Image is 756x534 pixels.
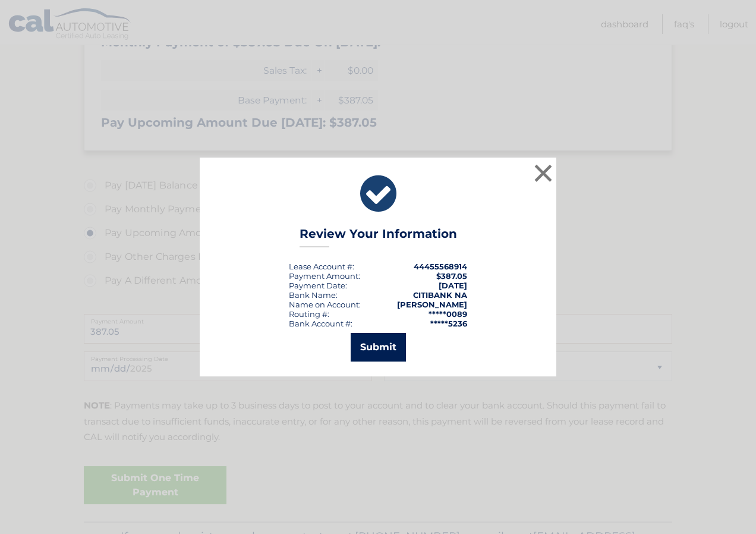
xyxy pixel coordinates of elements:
[289,281,345,290] span: Payment Date
[414,262,467,271] strong: 44455568914
[289,319,352,328] div: Bank Account #:
[289,281,347,290] div: :
[289,300,361,309] div: Name on Account:
[351,333,406,362] button: Submit
[531,161,555,185] button: ×
[289,262,354,271] div: Lease Account #:
[436,271,467,281] span: $387.05
[300,227,457,247] h3: Review Your Information
[289,309,329,319] div: Routing #:
[397,300,467,309] strong: [PERSON_NAME]
[289,290,338,300] div: Bank Name:
[289,271,360,281] div: Payment Amount:
[413,290,467,300] strong: CITIBANK NA
[439,281,467,290] span: [DATE]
